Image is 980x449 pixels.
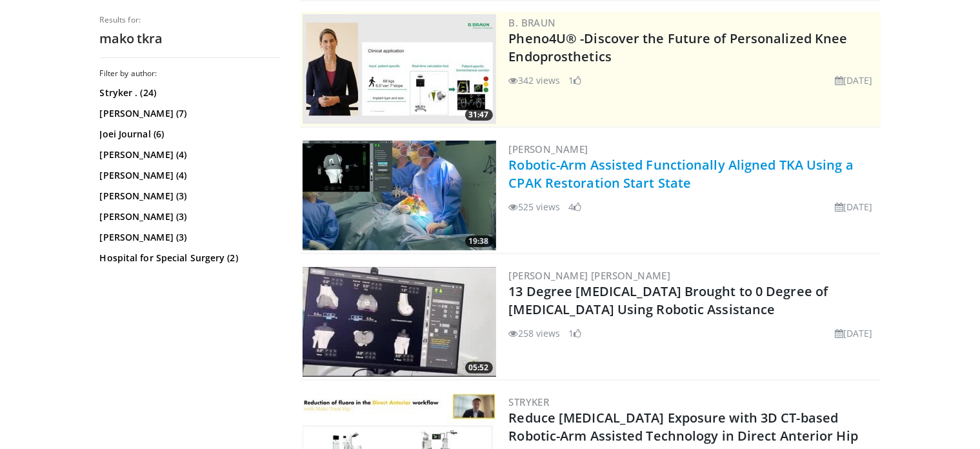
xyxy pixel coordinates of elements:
[100,15,281,25] p: Results for:
[509,16,556,29] a: B. Braun
[509,30,848,65] a: Pheno4U® -Discover the Future of Personalized Knee Endoprosthetics
[465,235,493,247] span: 19:38
[100,30,281,47] h2: mako tkra
[303,14,496,124] a: 31:47
[509,143,588,155] a: [PERSON_NAME]
[509,395,550,408] a: Stryker
[100,128,277,141] a: Joei Journal (6)
[509,200,561,214] li: 525 views
[568,200,581,214] li: 4
[509,156,854,192] a: Robotic-Arm Assisted Functionally Aligned TKA Using a CPAK Restoration Start State
[303,267,496,377] a: 05:52
[100,210,277,223] a: [PERSON_NAME] (3)
[100,107,277,120] a: [PERSON_NAME] (7)
[465,109,493,121] span: 31:47
[568,74,581,87] li: 1
[509,283,828,318] a: 13 Degree [MEDICAL_DATA] Brought to 0 Degree of [MEDICAL_DATA] Using Robotic Assistance
[835,200,873,214] li: [DATE]
[100,169,277,182] a: [PERSON_NAME] (4)
[835,326,873,340] li: [DATE]
[303,141,496,250] a: 19:38
[835,74,873,87] li: [DATE]
[303,14,496,124] img: 2c749dd2-eaed-4ec0-9464-a41d4cc96b76.300x170_q85_crop-smart_upscale.jpg
[100,190,277,203] a: [PERSON_NAME] (3)
[509,269,671,282] a: [PERSON_NAME] [PERSON_NAME]
[100,231,277,244] a: [PERSON_NAME] (3)
[465,362,493,374] span: 05:52
[100,148,277,161] a: [PERSON_NAME] (4)
[303,141,496,250] img: 5f9c0737-b531-4be0-b8ce-730123195e76.300x170_q85_crop-smart_upscale.jpg
[303,267,496,377] img: 3cdd51bc-6bc3-4385-96c0-430fa60cf841.300x170_q85_crop-smart_upscale.jpg
[509,74,561,87] li: 342 views
[509,326,561,340] li: 258 views
[100,86,277,99] a: Stryker . (24)
[100,68,281,79] h3: Filter by author:
[568,326,581,340] li: 1
[100,252,277,264] a: Hospital for Special Surgery (2)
